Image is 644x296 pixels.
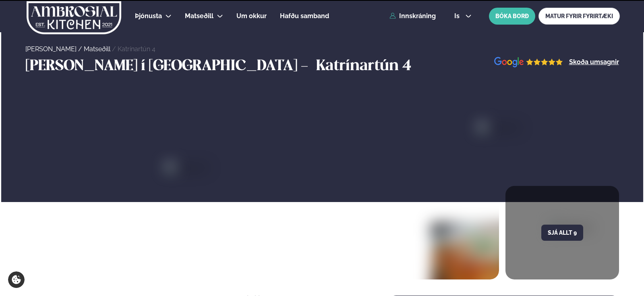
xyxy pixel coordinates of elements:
a: Matseðill [84,45,110,53]
a: Matseðill [185,11,213,21]
span: / [78,45,84,53]
a: MATUR FYRIR FYRIRTÆKI [538,8,620,25]
span: Þjónusta [135,12,162,20]
a: Skoða umsagnir [569,59,619,65]
button: Sjá allt 9 [541,225,583,241]
img: logo [26,1,122,34]
a: [PERSON_NAME] [25,45,77,53]
img: image alt [494,57,563,68]
a: Um okkur [236,11,267,21]
span: / [112,45,118,53]
span: Hafðu samband [280,12,329,20]
button: is [448,13,478,19]
span: is [454,13,462,19]
h3: [PERSON_NAME] í [GEOGRAPHIC_DATA] - [25,57,312,76]
h3: Katrínartún 4 [316,57,411,76]
button: BÓKA BORÐ [489,8,535,25]
a: Hafðu samband [280,11,329,21]
a: Innskráning [389,13,436,20]
a: Cookie settings [8,271,25,288]
a: Þjónusta [135,11,162,21]
span: Matseðill [185,12,213,20]
a: Katrínartún 4 [118,45,155,53]
span: Um okkur [236,12,267,20]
